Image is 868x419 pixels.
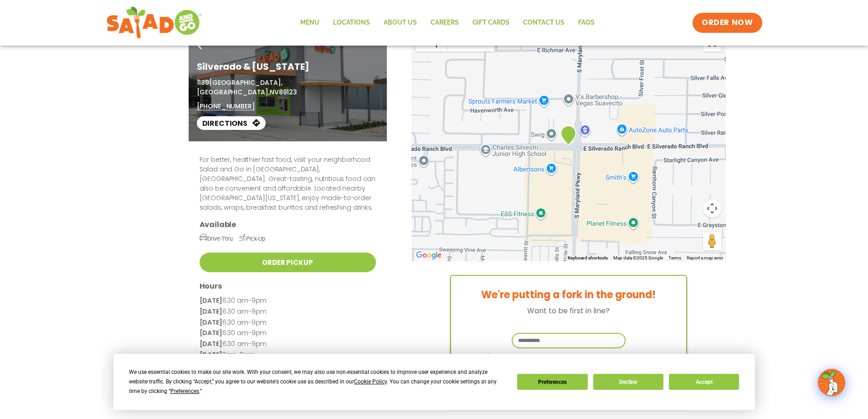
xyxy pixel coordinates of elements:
a: Contact Us [516,12,571,33]
p: 6:30 am-9pm [200,317,376,328]
a: FAQs [571,12,601,33]
a: Menu [293,12,326,33]
img: wpChatIcon [819,370,844,395]
p: Want to be first in line? [451,305,686,316]
span: Preferences [170,388,199,394]
h3: Hours [200,281,376,291]
span: [GEOGRAPHIC_DATA], [197,88,270,97]
span: 89123 [279,88,297,97]
a: Order Pickup [200,253,376,272]
a: About Us [377,12,424,33]
a: GIFT CARDS [466,12,516,33]
h1: Silverado & [US_STATE] [197,60,379,73]
a: Directions [197,116,266,130]
h3: Available [200,220,376,229]
p: 7am-9pm [200,350,376,361]
div: Cookie Consent Prompt [113,354,755,410]
a: Locations [326,12,377,33]
p: For better, healthier fast food, visit your neighborhood Salad and Go in [GEOGRAPHIC_DATA], [GEOG... [200,155,376,212]
a: Report a map error [687,255,723,260]
strong: [DATE] [200,296,222,305]
span: Drive-Thru [200,235,233,242]
strong: [DATE] [200,318,222,327]
span: ORDER NOW [702,17,753,28]
a: [PHONE_NUMBER] [197,102,255,111]
button: Decline [593,374,663,390]
div: We use essential cookies to make our site work. With your consent, we may also use non-essential ... [129,367,506,396]
span: 1180 [197,78,209,87]
strong: [DATE] [200,328,222,337]
p: 6:30 am-9pm [200,295,376,306]
button: Accept [669,374,739,390]
a: ORDER NOW [693,13,762,33]
strong: [DATE] [200,350,222,359]
span: NV [270,88,279,97]
strong: [DATE] [200,339,222,348]
button: Map camera controls [703,199,721,217]
img: new-SAG-logo-768×292 [106,5,202,41]
nav: Menu [293,12,601,33]
strong: [DATE] [200,307,222,316]
span: Cookie Policy [354,378,387,385]
p: 6:30 am-9pm [200,339,376,350]
button: Preferences [517,374,587,390]
a: Careers [424,12,466,33]
button: Drag Pegman onto the map to open Street View [703,232,721,250]
span: Pick-Up [239,235,265,242]
h3: We're putting a fork in the ground! [451,290,686,300]
p: 6:30 am-9pm [200,306,376,317]
p: 6:30 am-9pm [200,328,376,339]
span: [GEOGRAPHIC_DATA], [209,78,282,87]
